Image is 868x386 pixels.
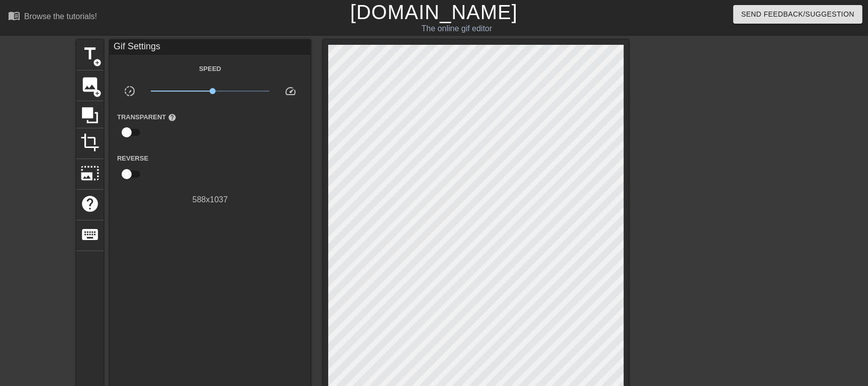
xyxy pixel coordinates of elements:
span: crop [80,133,100,152]
div: The online gif editor [295,23,620,35]
span: keyboard [80,225,100,244]
label: Transparent [117,112,176,122]
span: add_circle [93,89,102,98]
span: help [168,113,176,122]
span: Send Feedback/Suggestion [741,8,854,21]
label: Reverse [117,153,148,164]
span: menu_book [8,10,20,22]
label: Speed [199,64,221,74]
span: image [80,75,100,94]
span: slow_motion_video [124,85,136,97]
span: help [80,194,100,213]
div: Browse the tutorials! [24,12,97,21]
button: Send Feedback/Suggestion [733,5,862,24]
span: speed [284,85,297,97]
a: Browse the tutorials! [8,10,97,25]
span: title [80,44,100,63]
span: add_circle [93,58,102,67]
div: 588 x 1037 [110,194,311,206]
a: [DOMAIN_NAME] [350,1,518,23]
span: photo_size_select_large [80,164,100,183]
div: Gif Settings [110,40,311,55]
